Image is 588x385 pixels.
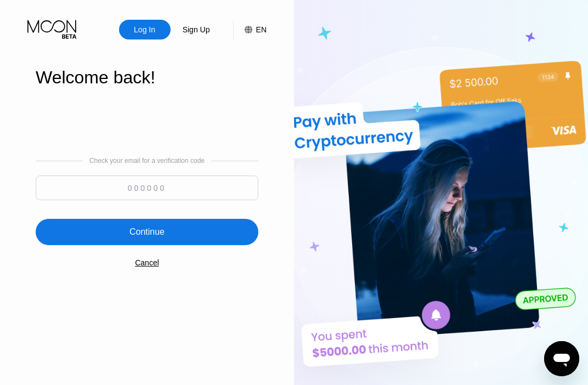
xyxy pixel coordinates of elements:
[544,341,579,376] iframe: Кнопка запуска окна обмена сообщениями
[36,175,258,200] input: 000000
[36,219,258,245] div: Continue
[129,227,165,237] div: Continue
[119,20,171,39] div: Log In
[135,258,159,267] div: Cancel
[89,157,205,165] div: Check your email for a verification code
[256,25,267,34] div: EN
[182,24,211,35] div: Sign Up
[36,67,258,88] div: Welcome back!
[233,20,267,39] div: EN
[171,20,222,39] div: Sign Up
[133,24,156,35] div: Log In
